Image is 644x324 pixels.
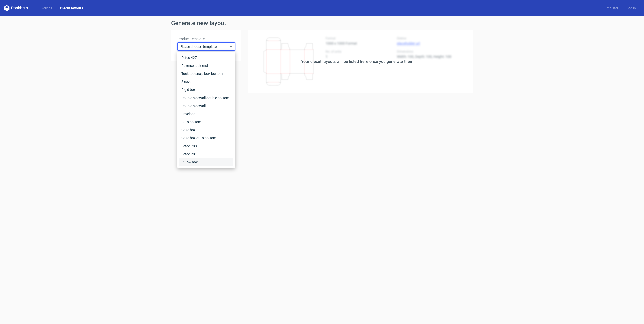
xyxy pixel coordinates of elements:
div: Envelope [179,110,233,118]
span: Please choose template [180,44,229,49]
a: Diecut layouts [56,6,87,11]
label: Product template [177,36,235,41]
div: Tuck top snap lock bottom [179,70,233,78]
div: Your diecut layouts will be listed here once you generate them [301,59,413,65]
div: Reverse tuck end [179,62,233,70]
a: Register [601,6,622,11]
h1: Generate new layout [171,20,473,26]
div: Fefco 201 [179,150,233,158]
div: Fefco 703 [179,142,233,150]
div: Sleeve [179,78,233,86]
div: Auto bottom [179,118,233,126]
a: Dielines [36,6,56,11]
a: Log in [622,6,640,11]
div: Fefco 427 [179,54,233,62]
div: Cake box auto bottom [179,134,233,142]
div: Double sidewall [179,102,233,110]
div: Double sidewall double bottom [179,94,233,102]
div: Cake box [179,126,233,134]
div: Pillow box [179,158,233,166]
div: Rigid box [179,86,233,94]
